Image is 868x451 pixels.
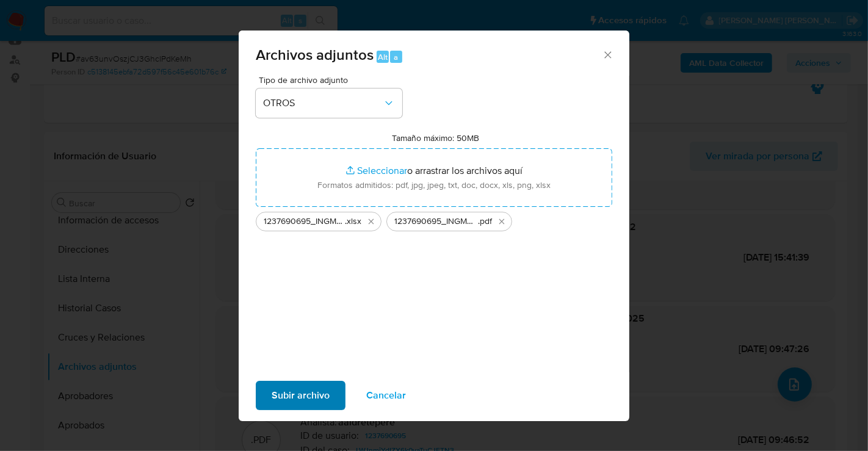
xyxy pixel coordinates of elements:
span: a [394,51,398,63]
span: .pdf [478,215,492,228]
button: Eliminar 1237690695_INGMAR SANDOVAL ESPINOZA_SEP25.xlsx [364,214,378,229]
label: Tamaño máximo: 50MB [392,132,480,143]
span: Alt [378,51,388,63]
span: Tipo de archivo adjunto [259,76,405,84]
span: Subir archivo [272,382,330,409]
button: Cerrar [602,49,613,60]
span: .xlsx [345,215,361,228]
button: OTROS [256,88,402,118]
button: Subir archivo [256,381,345,410]
span: 1237690695_INGMAR [PERSON_NAME] ESPINOZA_SEP25 [394,215,478,228]
span: 1237690695_INGMAR [PERSON_NAME] ESPINOZA_SEP25 [264,215,345,228]
span: Cancelar [366,382,406,409]
ul: Archivos seleccionados [256,207,612,231]
button: Cancelar [350,381,422,410]
button: Eliminar 1237690695_INGMAR SANDOVAL ESPINOZA_SEP25.pdf [494,214,509,229]
span: OTROS [263,97,383,109]
span: Archivos adjuntos [256,44,374,65]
